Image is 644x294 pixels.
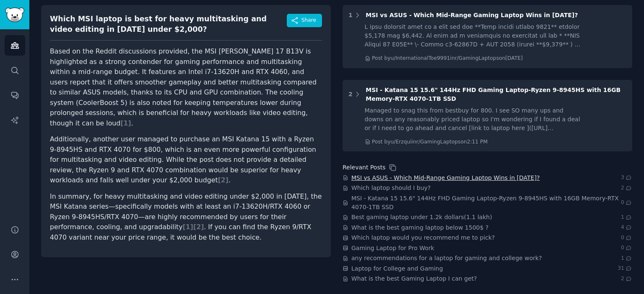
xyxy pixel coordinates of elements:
span: 0 [621,244,632,252]
span: 0 [621,234,632,242]
a: MSI - Katana 15 15.6" 144Hz FHD Gaming Laptop-Ryzen 9-8945HS with 16GB Memory-RTX 4070-1TB SSD [351,194,621,212]
div: 1 [348,11,353,20]
a: any recommendations for a laptop for gaming and college work? [351,254,542,263]
a: What is the best gaming laptop below 1500$ ? [351,223,488,232]
span: 3 [621,174,632,182]
div: Post by u/InternationalToe9991 in r/GamingLaptops on [DATE] [372,55,523,62]
a: Which laptop should I buy? [351,184,431,192]
span: [ 1 ] [120,119,131,127]
div: L ipsu dolorsit amet co a elit sed doe **Temp incidi utlabo 9821** etdolor $5,178 mag $6,442. Al ... [365,23,583,49]
span: 0 [621,199,632,207]
span: 4 [621,224,632,231]
a: Laptop for College and Gaming [351,264,443,273]
button: Share [287,14,322,27]
span: 1 [621,255,632,262]
a: Which laptop would you recommend me to pick? [351,233,495,242]
div: Which MSI laptop is best for heavy multitasking and video editing in [DATE] under $2,000? [50,14,287,34]
span: [ 2 ] [193,223,204,231]
a: What is the best Gaming Laptop I can get? [351,274,477,283]
span: [ 1 ] [183,223,193,231]
span: 1 [621,214,632,221]
a: MSI vs ASUS - Which Mid-Range Gaming Laptop Wins in [DATE]? [351,174,540,182]
img: GummySearch logo [5,8,24,22]
span: MSI vs ASUS - Which Mid-Range Gaming Laptop Wins in [DATE]? [366,12,578,18]
span: [ 2 ] [218,176,229,184]
span: 2 [621,275,632,283]
a: Gaming Laptop for Pro Work [351,244,434,253]
p: Additionally, another user managed to purchase an MSI Katana 15 with a Ryzen 9-8945HS and RTX 407... [50,134,322,186]
div: Post by u/Erzqui in r/GamingLaptops on 2:11 PM [372,138,488,146]
div: Relevant Posts [343,163,385,172]
a: Best gaming laptop under 1.2k dollars(1.1 lakh) [351,213,492,222]
span: 31 [618,265,632,272]
span: 2 [621,184,632,192]
p: Based on the Reddit discussions provided, the MSI [PERSON_NAME] 17 B13V is highlighted as a stron... [50,46,322,128]
div: 2 [348,90,353,99]
p: In summary, for heavy multitasking and video editing under $2,000 in [DATE], the MSI Katana serie... [50,192,322,243]
div: Managed to snag this from bestbuy for 800. I see SO many ups and downs on any reasonably priced l... [365,106,583,133]
span: Share [301,17,316,24]
span: MSI - Katana 15 15.6" 144Hz FHD Gaming Laptop-Ryzen 9-8945HS with 16GB Memory-RTX 4070-1TB SSD [366,87,621,102]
